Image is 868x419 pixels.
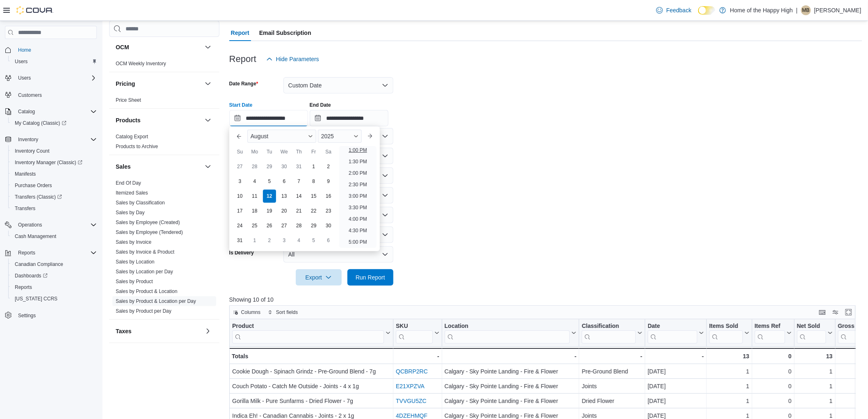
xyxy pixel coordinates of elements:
div: Classification [582,323,636,343]
span: Catalog [15,107,97,117]
span: Sales by Classification [116,199,165,206]
div: day-28 [248,160,261,173]
div: day-21 [292,204,306,218]
div: Product [232,323,384,343]
span: [US_STATE] CCRS [15,295,57,302]
div: day-7 [292,175,306,188]
span: Inventory Count [15,148,50,154]
li: 3:00 PM [345,191,370,201]
a: QCBRP2RC [396,368,428,375]
li: 4:30 PM [345,226,370,236]
li: 5:00 PM [345,237,370,247]
button: Products [203,115,213,125]
ul: Time [339,146,377,248]
span: Home [15,45,97,55]
a: Sales by Product & Location [116,288,178,294]
button: Items Ref [754,323,791,343]
div: day-31 [292,160,306,173]
span: Catalog Export [116,133,148,140]
div: day-6 [322,234,335,247]
a: Purchase Orders [11,181,55,190]
div: Pricing [109,95,219,108]
div: Products [109,132,219,155]
span: Itemized Sales [116,190,148,196]
button: Net Sold [797,323,833,343]
button: Canadian Compliance [8,259,100,270]
span: Inventory Manager (Classic) [11,158,97,167]
div: day-28 [292,219,306,232]
a: Price Sheet [116,97,141,103]
span: Sales by Product & Location [116,288,178,295]
span: Dashboards [11,271,97,281]
a: End Of Day [116,180,141,186]
div: day-13 [278,190,291,203]
button: Taxes [203,326,213,336]
div: Couch Potato - Catch Me Outside - Joints - 4 x 1g [232,381,391,391]
button: Open list of options [382,172,388,179]
button: Enter fullscreen [844,307,854,317]
button: Purchase Orders [8,180,100,191]
div: - [648,351,704,361]
div: day-2 [322,160,335,173]
span: Transfers [15,205,35,212]
label: Date Range [229,80,258,87]
button: Open list of options [382,153,388,159]
span: Catalog [18,108,35,115]
button: Reports [15,248,39,258]
div: day-24 [233,219,247,232]
span: Washington CCRS [11,294,97,304]
a: Dashboards [8,270,100,282]
span: Users [11,57,97,66]
li: 1:00 PM [345,145,370,155]
a: My Catalog (Classic) [11,118,70,128]
div: Items Sold [709,323,743,343]
div: day-18 [248,204,261,218]
span: Operations [15,220,97,230]
button: Users [8,56,100,67]
button: Catalog [15,107,38,117]
label: Is Delivery [229,250,254,256]
div: day-11 [248,190,261,203]
button: Reports [2,247,100,259]
span: Purchase Orders [15,182,52,189]
div: 1 [797,366,833,376]
span: Sales by Location per Day [116,268,173,275]
div: Cookie Dough - Spinach Grindz - Pre-Ground Blend - 7g [232,366,391,376]
div: day-26 [263,219,276,232]
li: 2:00 PM [345,168,370,178]
div: day-1 [248,234,261,247]
span: Transfers (Classic) [15,194,62,200]
p: Showing 10 of 10 [229,295,862,304]
a: My Catalog (Classic) [8,117,100,129]
button: Open list of options [382,192,388,199]
button: Product [232,323,391,343]
div: Calgary - Sky Pointe Landing - Fire & Flower [444,396,576,406]
div: day-3 [233,175,247,188]
a: Sales by Classification [116,200,165,206]
div: - [444,351,576,361]
nav: Complex example [5,41,97,343]
li: 2:30 PM [345,180,370,190]
span: Report [231,25,249,41]
div: Date [648,323,697,330]
button: Next month [363,130,377,143]
a: 4DZEHMQF [396,412,427,419]
button: Inventory [15,135,41,144]
h3: Pricing [116,80,135,88]
a: Sales by Invoice [116,239,151,245]
div: day-14 [292,190,306,203]
button: Home [2,44,100,56]
h3: OCM [116,43,129,51]
p: Home of the Happy High [730,5,793,15]
button: OCM [116,43,201,51]
span: Sort fields [276,309,298,316]
div: 1 [709,381,749,391]
button: Cash Management [8,231,100,242]
div: 0 [755,381,792,391]
div: day-5 [263,175,276,188]
a: Sales by Employee (Tendered) [116,229,183,235]
button: Location [444,323,576,343]
div: Sales [109,178,219,319]
span: Inventory Manager (Classic) [15,159,82,166]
